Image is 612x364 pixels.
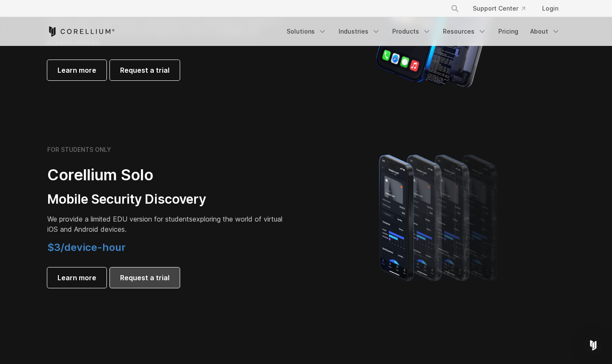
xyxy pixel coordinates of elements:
[466,1,532,16] a: Support Center
[47,60,106,80] a: Learn more
[47,146,111,154] h6: FOR STUDENTS ONLY
[57,65,96,75] span: Learn more
[535,1,565,16] a: Login
[282,24,565,39] div: Navigation Menu
[525,24,565,39] a: About
[120,65,170,75] span: Request a trial
[282,24,332,39] a: Solutions
[47,165,286,185] h2: Corellium Solo
[438,24,491,39] a: Resources
[447,1,463,16] button: Search
[440,1,565,16] div: Navigation Menu
[362,142,517,291] img: A lineup of four iPhone models becoming more gradient and blurred
[110,267,180,288] a: Request a trial
[583,335,603,355] div: Open Intercom Messenger
[47,267,106,288] a: Learn more
[333,24,385,39] a: Industries
[57,273,96,283] span: Learn more
[110,60,180,80] a: Request a trial
[387,24,436,39] a: Products
[47,215,193,223] span: We provide a limited EDU version for students
[47,191,286,208] h3: Mobile Security Discovery
[120,273,170,283] span: Request a trial
[47,214,286,234] p: exploring the world of virtual iOS and Android devices.
[47,241,126,253] span: $3/device-hour
[47,26,115,37] a: Corellium Home
[493,24,523,39] a: Pricing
